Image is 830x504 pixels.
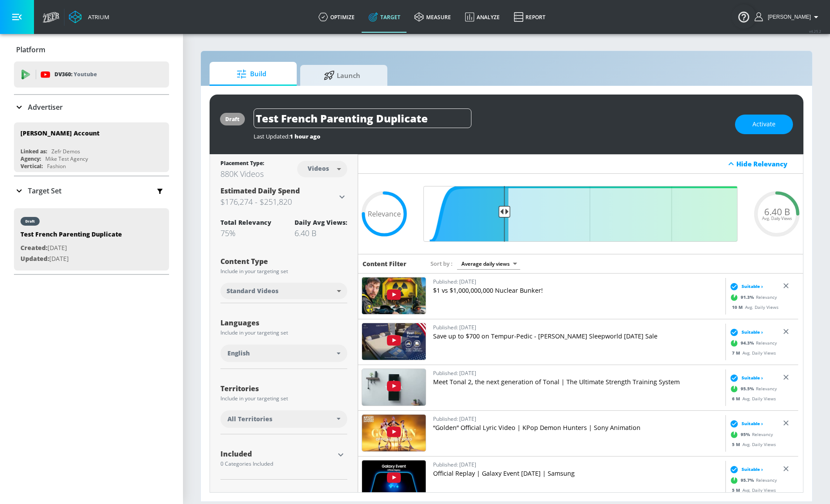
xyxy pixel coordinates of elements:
div: Vertical: [20,162,43,170]
h3: $176,274 - $251,820 [220,196,337,208]
p: Published: [DATE] [433,369,722,378]
span: 95.7 % [741,477,756,484]
div: 75% [220,228,271,238]
div: Hide Relevancy [736,159,798,168]
span: Suitable › [742,283,763,290]
div: Agency: [20,155,41,162]
img: LgGyzpfMhbU [362,369,426,406]
a: optimize [312,1,362,33]
div: Relevancy [728,291,777,304]
span: Estimated Daily Spend [220,186,300,196]
span: v 4.25.2 [809,29,821,34]
div: Hide Relevancy [358,154,803,174]
div: Suitable › [728,419,763,428]
span: 1 hour ago [290,132,320,140]
div: Daily Avg Views: [295,218,347,227]
span: Relevance [368,210,401,217]
span: 95.5 % [741,386,756,392]
div: Include in your targeting set [220,269,347,274]
a: Published: [DATE]Official Replay | Galaxy Event [DATE] | Samsung [433,460,722,498]
span: Suitable › [742,466,763,473]
div: [PERSON_NAME] Account [20,129,99,137]
span: 94.3 % [741,340,756,346]
p: Published: [DATE] [433,414,722,423]
div: Last Updated: [254,132,726,140]
p: Meet Tonal 2, the next generation of Tonal | The Ultimate Strength Training System [433,378,722,386]
span: 6 M [732,395,742,401]
img: yebNIHKAC4A [362,415,426,451]
div: Relevancy [728,428,773,441]
img: _AbFXuGDRTs [362,277,426,314]
span: Sort by [430,260,453,267]
div: Placement Type: [220,159,264,169]
a: Published: [DATE]Save up to $700 on Tempur-Pedic - [PERSON_NAME] Sleepworld [DATE] Sale [433,323,722,361]
h6: Content Filter [362,260,407,268]
div: Avg. Daily Views [728,487,776,493]
span: Updated: [20,254,49,263]
div: Test French Parenting Duplicate [20,230,122,243]
div: Included [220,450,334,457]
span: Suitable › [742,329,763,335]
span: 6.40 B [764,207,790,216]
div: Avg. Daily Views [728,304,779,310]
a: Analyze [458,1,507,33]
span: English [227,349,250,358]
button: [PERSON_NAME] [755,12,821,22]
span: Suitable › [742,375,763,381]
div: Avg. Daily Views [728,349,776,356]
div: Content Type [220,258,347,265]
div: Advertiser [14,95,169,119]
div: Include in your targeting set [220,330,347,335]
div: [PERSON_NAME] AccountLinked as:Zefr DemosAgency:Mike Test AgencyVertical:Fashion [14,122,169,172]
img: qzp2ngQ-76A [362,460,426,497]
span: 91.3 % [741,294,756,301]
span: 5 M [732,487,742,493]
div: Suitable › [728,373,763,382]
span: Avg. Daily Views [762,216,792,220]
p: Platform [16,45,45,54]
p: [DATE] [20,243,122,254]
a: measure [407,1,458,33]
span: Standard Videos [227,287,278,295]
div: DV360: Youtube [14,61,169,88]
div: draft [225,115,240,123]
p: $1 vs $1,000,000,000 Nuclear Bunker! [433,286,722,295]
span: Created: [20,244,47,252]
span: Activate [752,119,776,130]
div: Target Set [14,176,169,205]
span: Launch [309,65,375,86]
a: Published: [DATE]$1 vs $1,000,000,000 Nuclear Bunker! [433,277,722,315]
button: Open Resource Center [732,4,756,29]
div: Videos [303,165,333,172]
p: Published: [DATE] [433,277,722,286]
div: 6.40 B [295,228,347,238]
p: Target Set [28,186,61,196]
div: Suitable › [728,328,763,336]
div: English [220,345,347,362]
p: [DATE] [20,254,122,264]
span: Build [218,64,285,85]
div: Average daily views [457,258,520,270]
p: Advertiser [28,102,63,112]
p: Save up to $700 on Tempur-Pedic - [PERSON_NAME] Sleepworld [DATE] Sale [433,332,722,341]
p: Published: [DATE] [433,323,722,332]
p: Published: [DATE] [433,460,722,469]
p: Official Replay | Galaxy Event [DATE] | Samsung [433,469,722,478]
div: Avg. Daily Views [728,441,776,447]
input: Final Threshold [419,186,742,242]
p: Youtube [74,70,97,79]
div: Linked as: [20,148,47,155]
div: Relevancy [728,474,777,487]
a: Published: [DATE]“Golden” Official Lyric Video | KPop Demon Hunters | Sony Animation [433,414,722,453]
div: Mike Test Agency [45,155,88,162]
span: Suitable › [742,420,763,427]
div: draftTest French Parenting DuplicateCreated:[DATE]Updated:[DATE] [14,208,169,271]
span: 95 % [741,431,752,438]
div: 880K Videos [220,169,264,179]
button: Activate [735,115,793,134]
a: Published: [DATE]Meet Tonal 2, the next generation of Tonal | The Ultimate Strength Training System [433,369,722,407]
a: Atrium [69,10,109,24]
a: Report [507,1,552,33]
div: Suitable › [728,282,763,291]
span: 10 M [732,304,745,310]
